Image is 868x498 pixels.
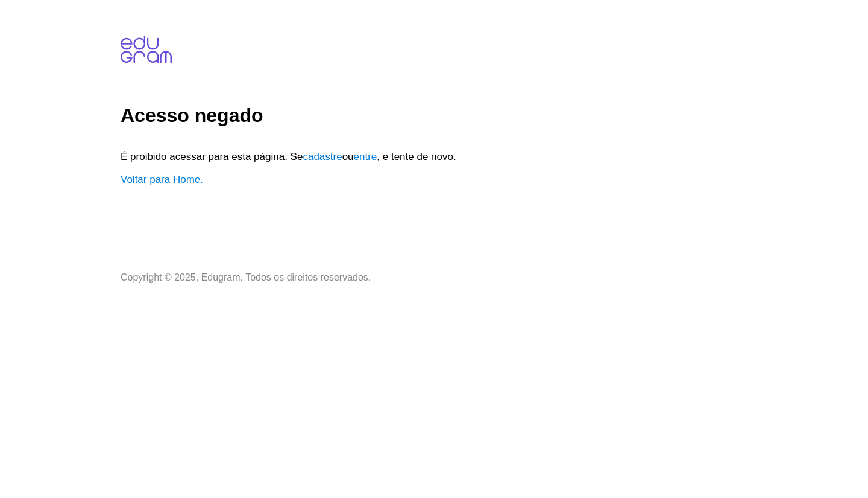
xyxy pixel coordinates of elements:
[121,36,172,63] img: edugram.com
[121,174,203,185] a: Voltar para Home.
[303,151,342,162] a: cadastre
[121,272,482,283] p: Copyright © 2025, Edugram. Todos os direitos reservados.
[354,151,377,162] a: entre
[121,151,482,163] p: É proibido acessar para esta página. Se ou , e tente de novo.
[121,104,863,127] h1: Acesso negado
